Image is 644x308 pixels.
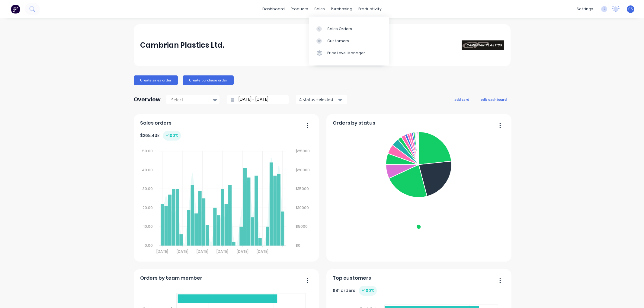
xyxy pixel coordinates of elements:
[288,5,311,14] div: products
[163,131,181,141] div: + 100 %
[327,38,349,44] div: Customers
[309,47,389,59] a: Price Level Manager
[197,249,208,254] tspan: [DATE]
[328,5,355,14] div: purchasing
[359,286,377,296] div: + 100 %
[142,148,153,154] tspan: 50.00
[462,40,504,50] img: Cambrian Plastics Ltd.
[296,148,310,154] tspan: $25000
[327,50,365,56] div: Price Level Manager
[355,5,385,14] div: productivity
[143,224,153,229] tspan: 10.00
[143,186,153,191] tspan: 30.00
[296,205,309,210] tspan: $10000
[217,249,229,254] tspan: [DATE]
[296,186,309,191] tspan: $15000
[333,286,377,296] div: 681 orders
[140,131,181,141] div: $ 268.43k
[237,249,248,254] tspan: [DATE]
[140,275,202,282] span: Orders by team member
[309,35,389,47] a: Customers
[143,205,153,210] tspan: 20.00
[140,119,171,127] span: Sales orders
[140,39,224,51] div: Cambrian Plastics Ltd.
[134,75,178,85] button: Create sales order
[296,95,347,104] button: 4 status selected
[628,6,633,12] span: CS
[327,26,352,32] div: Sales Orders
[177,249,188,254] tspan: [DATE]
[259,5,288,14] a: dashboard
[450,95,473,103] button: add card
[257,249,269,254] tspan: [DATE]
[145,243,153,248] tspan: 0.00
[296,243,300,248] tspan: $0
[183,75,234,85] button: Create purchase order
[574,5,596,14] div: settings
[311,5,328,14] div: sales
[142,167,153,172] tspan: 40.00
[477,95,511,103] button: edit dashboard
[296,224,308,229] tspan: $5000
[309,23,389,35] a: Sales Orders
[134,94,161,106] div: Overview
[299,96,337,103] div: 4 status selected
[11,5,20,14] img: Factory
[296,167,310,172] tspan: $20000
[156,249,168,254] tspan: [DATE]
[333,119,375,127] span: Orders by status
[333,275,371,282] span: Top customers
